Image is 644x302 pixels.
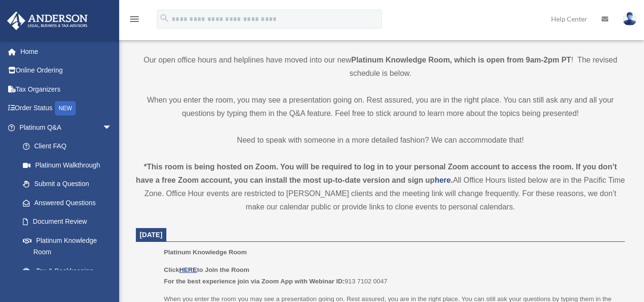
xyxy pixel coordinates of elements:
div: NEW [55,101,76,115]
a: Document Review [13,212,126,231]
span: Platinum Knowledge Room [164,249,247,256]
a: Order StatusNEW [7,99,126,118]
img: User Pic [623,12,637,26]
i: search [159,13,170,23]
b: Click to Join the Room [164,266,249,273]
a: Submit a Question [13,175,126,194]
a: Tax Organizers [7,80,126,99]
strong: . [451,176,453,184]
strong: Platinum Knowledge Room, which is open from 9am-2pm PT [351,56,571,64]
a: Platinum Knowledge Room [13,231,122,261]
a: Online Ordering [7,61,126,80]
b: For the best experience join via Zoom App with Webinar ID: [164,278,345,285]
a: Platinum Q&Aarrow_drop_down [7,118,126,137]
p: When you enter the room, you may see a presentation going on. Rest assured, you are in the right ... [136,94,625,120]
a: Client FAQ [13,137,126,156]
span: [DATE] [140,231,163,239]
p: Need to speak with someone in a more detailed fashion? We can accommodate that! [136,134,625,147]
div: All Office Hours listed below are in the Pacific Time Zone. Office Hour events are restricted to ... [136,160,625,214]
a: menu [129,17,140,25]
a: HERE [179,266,197,273]
span: arrow_drop_down [102,118,122,137]
p: 913 7102 0047 [164,264,618,287]
a: Tax & Bookkeeping Packages [13,261,126,292]
p: Our open office hours and helplines have moved into our new ! The revised schedule is below. [136,53,625,80]
i: menu [129,13,140,25]
img: Anderson Advisors Platinum Portal [4,11,91,30]
a: Home [7,42,126,61]
strong: *This room is being hosted on Zoom. You will be required to log in to your personal Zoom account ... [136,163,617,184]
a: Answered Questions [13,193,126,212]
a: Platinum Walkthrough [13,156,126,175]
a: here [435,176,451,184]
